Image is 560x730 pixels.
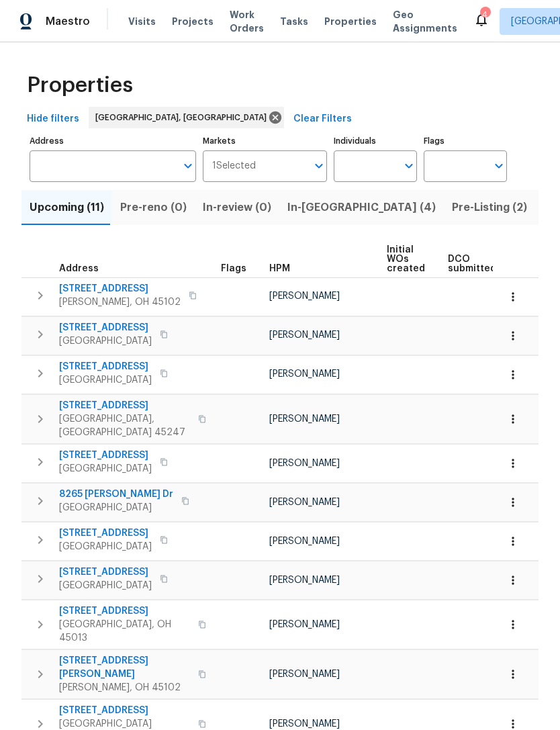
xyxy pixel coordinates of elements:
[221,264,246,273] span: Flags
[269,264,290,273] span: HPM
[46,15,90,28] span: Maestro
[89,107,284,128] div: [GEOGRAPHIC_DATA], [GEOGRAPHIC_DATA]
[59,295,181,309] span: [PERSON_NAME], OH 45102
[269,459,340,468] span: [PERSON_NAME]
[21,107,85,132] button: Hide filters
[59,540,152,553] span: [GEOGRAPHIC_DATA]
[59,399,190,412] span: [STREET_ADDRESS]
[59,618,190,645] span: [GEOGRAPHIC_DATA], OH 45013
[59,264,99,273] span: Address
[59,501,173,514] span: [GEOGRAPHIC_DATA]
[310,156,328,175] button: Open
[59,282,181,295] span: [STREET_ADDRESS]
[269,498,340,507] span: [PERSON_NAME]
[424,137,507,145] label: Flags
[288,107,357,132] button: Clear Filters
[59,654,190,681] span: [STREET_ADDRESS][PERSON_NAME]
[59,373,152,387] span: [GEOGRAPHIC_DATA]
[452,198,527,217] span: Pre-Listing (2)
[400,156,418,175] button: Open
[269,719,340,729] span: [PERSON_NAME]
[59,321,152,334] span: [STREET_ADDRESS]
[269,620,340,629] span: [PERSON_NAME]
[334,137,417,145] label: Individuals
[489,156,508,175] button: Open
[387,245,425,273] span: Initial WOs created
[59,449,152,462] span: [STREET_ADDRESS]
[393,8,457,35] span: Geo Assignments
[448,255,496,273] span: DCO submitted
[59,527,152,540] span: [STREET_ADDRESS]
[59,462,152,475] span: [GEOGRAPHIC_DATA]
[59,681,190,694] span: [PERSON_NAME], OH 45102
[95,111,272,124] span: [GEOGRAPHIC_DATA], [GEOGRAPHIC_DATA]
[59,579,152,592] span: [GEOGRAPHIC_DATA]
[59,565,152,579] span: [STREET_ADDRESS]
[230,8,264,35] span: Work Orders
[172,15,214,28] span: Projects
[179,156,197,175] button: Open
[212,161,256,172] span: 1 Selected
[480,8,489,21] div: 4
[269,291,340,301] span: [PERSON_NAME]
[324,15,377,28] span: Properties
[293,111,352,128] span: Clear Filters
[30,137,196,145] label: Address
[27,111,79,128] span: Hide filters
[30,198,104,217] span: Upcoming (11)
[269,369,340,379] span: [PERSON_NAME]
[269,330,340,340] span: [PERSON_NAME]
[280,17,308,26] span: Tasks
[287,198,436,217] span: In-[GEOGRAPHIC_DATA] (4)
[269,576,340,585] span: [PERSON_NAME]
[120,198,187,217] span: Pre-reno (0)
[269,414,340,424] span: [PERSON_NAME]
[59,334,152,348] span: [GEOGRAPHIC_DATA]
[59,412,190,439] span: [GEOGRAPHIC_DATA], [GEOGRAPHIC_DATA] 45247
[203,198,271,217] span: In-review (0)
[59,488,173,501] span: 8265 [PERSON_NAME] Dr
[59,604,190,618] span: [STREET_ADDRESS]
[203,137,328,145] label: Markets
[128,15,156,28] span: Visits
[27,79,133,92] span: Properties
[59,704,190,717] span: [STREET_ADDRESS]
[59,360,152,373] span: [STREET_ADDRESS]
[269,537,340,546] span: [PERSON_NAME]
[269,670,340,679] span: [PERSON_NAME]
